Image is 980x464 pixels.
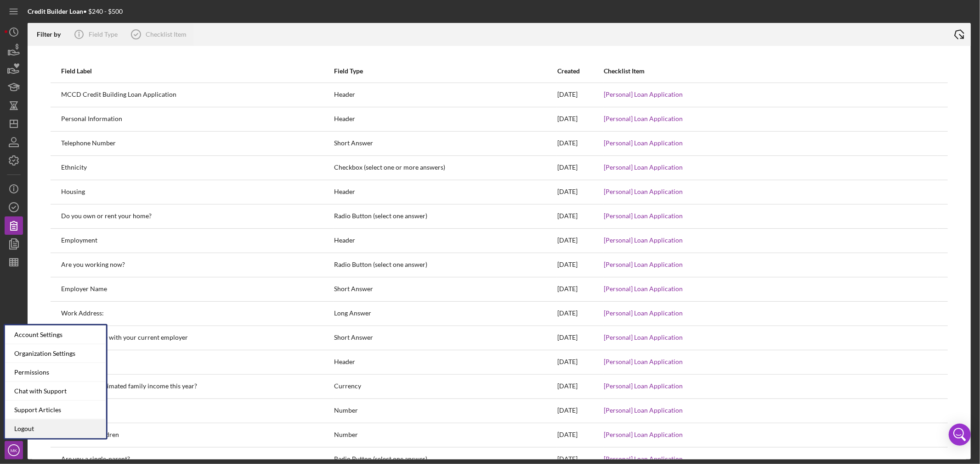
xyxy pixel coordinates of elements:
div: Header [334,229,556,252]
div: Header [334,108,556,131]
div: [DATE] [557,156,603,179]
a: Logout [5,420,106,438]
a: [Personal] Loan Application [604,358,683,365]
div: Header [334,83,556,106]
div: Do you own or rent your home? [61,205,333,228]
div: Household Size [61,399,333,422]
div: [DATE] [557,326,603,349]
div: Header [334,181,556,204]
div: [DATE] [557,83,603,106]
div: [DATE] [557,205,603,228]
a: [Personal] Loan Application [604,164,683,171]
a: [Personal] Loan Application [604,285,683,293]
a: [Personal] Loan Application [604,407,683,414]
div: [DATE] [557,278,603,301]
a: [Personal] Loan Application [604,115,683,122]
div: Field Type [89,31,118,38]
div: [DATE] [557,229,603,252]
b: Credit Builder Loan [28,7,83,15]
div: Long Answer [334,302,556,325]
div: Amount of Time with your current employer [61,326,333,349]
a: [Personal] Loan Application [604,212,683,220]
text: MK [11,448,17,453]
a: [Personal] Loan Application [604,334,683,341]
a: [Personal] Loan Application [604,431,683,438]
div: Employer Name [61,278,333,301]
a: [Personal] Loan Application [604,382,683,390]
a: [Personal] Loan Application [604,261,683,268]
div: Filter by [37,31,68,38]
div: Radio Button (select one answer) [334,205,556,228]
div: Are you working now? [61,254,333,276]
div: Checklist Item [604,67,937,75]
div: [DATE] [557,132,603,155]
div: • $240 - $500 [28,8,123,15]
a: [Personal] Loan Application [604,91,683,98]
div: Number [334,424,556,447]
div: Header [334,351,556,374]
a: [Personal] Loan Application [604,309,683,317]
div: [DATE] [557,302,603,325]
div: Organization Settings [5,344,106,363]
div: Short Answer [334,132,556,155]
div: [DATE] [557,108,603,131]
div: [DATE] [557,399,603,422]
div: What is your estimated family income this year? [61,375,333,398]
a: [Personal] Loan Application [604,237,683,244]
div: Housing [61,181,333,204]
div: Checkbox (select one or more answers) [334,156,556,179]
div: Ethnicity [61,156,333,179]
div: Currency [334,375,556,398]
button: MK [5,441,23,459]
div: [DATE] [557,424,603,447]
div: [DATE] [557,181,603,204]
div: Field Type [334,67,556,75]
div: [DATE] [557,254,603,276]
div: [DATE] [557,351,603,374]
div: MCCD Credit Building Loan Application [61,83,333,106]
div: Number [334,399,556,422]
div: Field Label [61,67,333,75]
div: Family Income [61,351,333,374]
a: [Personal] Loan Application [604,455,683,463]
div: Account Settings [5,326,106,344]
div: [DATE] [557,375,603,398]
div: Permissions [5,363,106,382]
div: Telephone Number [61,132,333,155]
div: Checklist Item [146,31,187,38]
div: Short Answer [334,326,556,349]
div: Radio Button (select one answer) [334,254,556,276]
div: Created [557,67,603,75]
div: Open Intercom Messenger [949,424,971,446]
div: Personal Information [61,108,333,131]
div: Chat with Support [5,382,106,401]
a: [Personal] Loan Application [604,188,683,195]
a: Support Articles [5,401,106,420]
div: Work Address: [61,302,333,325]
div: Employment [61,229,333,252]
div: Number of Children [61,424,333,447]
a: [Personal] Loan Application [604,139,683,147]
div: Short Answer [334,278,556,301]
